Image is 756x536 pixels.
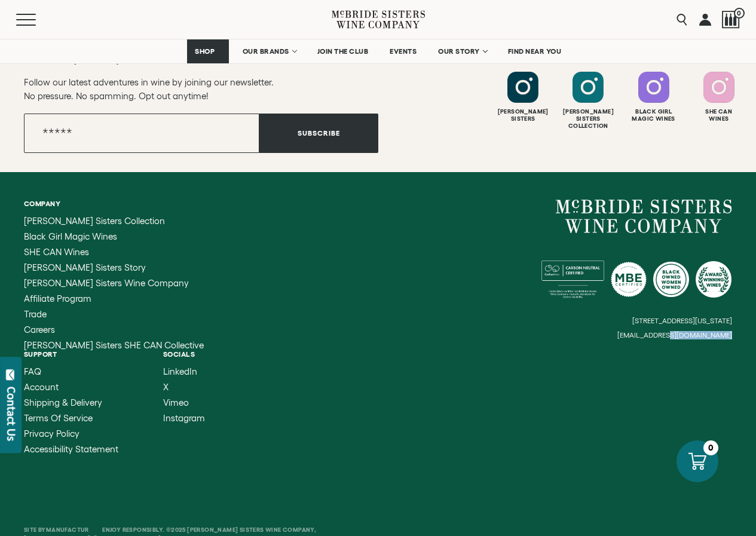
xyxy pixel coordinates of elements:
a: Affiliate Program [24,294,204,304]
a: Follow McBride Sisters Collection on Instagram [PERSON_NAME] SistersCollection [557,72,619,130]
button: Subscribe [259,114,378,153]
small: [EMAIL_ADDRESS][DOMAIN_NAME] [617,331,732,339]
a: Account [24,382,118,392]
span: Careers [24,324,55,335]
a: Follow Black Girl Magic Wines on Instagram Black GirlMagic Wines [623,72,685,122]
a: McBride Sisters Wine Company [24,278,204,288]
span: Site By [24,526,90,533]
span: FAQ [24,366,41,376]
a: Follow SHE CAN Wines on Instagram She CanWines [688,72,750,122]
div: She Can Wines [688,108,750,122]
span: [PERSON_NAME] Sisters Collection [24,216,165,226]
span: X [163,382,169,392]
span: LinkedIn [163,366,197,376]
span: SHE CAN Wines [24,247,89,257]
span: FIND NEAR YOU [508,47,562,56]
span: Accessibility Statement [24,444,118,454]
span: Account [24,382,59,392]
span: Terms of Service [24,413,93,423]
span: SHOP [195,47,215,56]
a: OUR STORY [430,39,494,63]
a: Instagram [163,414,205,423]
a: McBride Sisters Collection [24,216,204,226]
a: JOIN THE CLUB [310,39,377,63]
div: Contact Us [5,387,17,441]
span: Affiliate Program [24,293,91,304]
a: Manufactur [46,526,89,533]
a: McBride Sisters SHE CAN Collective [24,341,204,350]
span: JOIN THE CLUB [317,47,369,56]
a: Trade [24,310,204,319]
small: [STREET_ADDRESS][US_STATE] [632,317,732,324]
a: FIND NEAR YOU [500,39,570,63]
div: [PERSON_NAME] Sisters [492,108,554,122]
a: McBride Sisters Wine Company [556,200,732,233]
a: LinkedIn [163,367,205,376]
span: OUR STORY [438,47,480,56]
span: Trade [24,309,47,319]
a: FAQ [24,367,118,376]
span: Vimeo [163,397,189,408]
span: OUR BRANDS [243,47,289,56]
input: Email [24,114,259,153]
a: EVENTS [382,39,424,63]
a: SHOP [187,39,229,63]
p: Follow our latest adventures in wine by joining our newsletter. No pressure. No spamming. Opt out... [24,75,378,103]
a: Vimeo [163,398,205,408]
div: [PERSON_NAME] Sisters Collection [557,108,619,130]
a: Terms of Service [24,414,118,423]
span: Shipping & Delivery [24,397,102,408]
span: 0 [734,8,745,19]
a: Black Girl Magic Wines [24,232,204,241]
span: [PERSON_NAME] Sisters Story [24,262,146,272]
span: [PERSON_NAME] Sisters SHE CAN Collective [24,340,204,350]
button: Mobile Menu Trigger [16,14,59,26]
span: EVENTS [390,47,417,56]
a: Shipping & Delivery [24,398,118,408]
a: McBride Sisters Story [24,263,204,272]
a: Accessibility Statement [24,445,118,454]
a: OUR BRANDS [235,39,304,63]
div: 0 [703,440,718,455]
span: Privacy Policy [24,428,79,439]
a: Privacy Policy [24,429,118,439]
span: [PERSON_NAME] Sisters Wine Company [24,278,189,288]
a: X [163,382,205,392]
a: Follow McBride Sisters on Instagram [PERSON_NAME]Sisters [492,72,554,122]
span: Black Girl Magic Wines [24,231,117,241]
a: SHE CAN Wines [24,247,204,257]
div: Black Girl Magic Wines [623,108,685,122]
a: Careers [24,325,204,335]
